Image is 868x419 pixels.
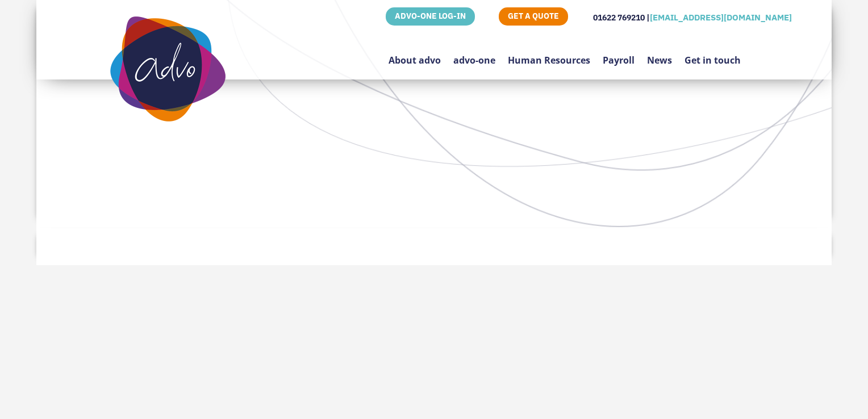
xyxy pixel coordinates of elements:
span: 01622 769210 | [593,12,650,23]
a: advo-one [453,28,495,82]
a: Payroll [603,28,635,82]
a: News [647,28,672,82]
a: GET A QUOTE [499,7,568,26]
a: Human Resources [508,28,590,82]
a: [EMAIL_ADDRESS][DOMAIN_NAME] [650,12,792,23]
a: About advo [389,28,441,82]
a: ADVO-ONE LOG-IN [386,7,475,26]
a: Get in touch [685,28,741,82]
